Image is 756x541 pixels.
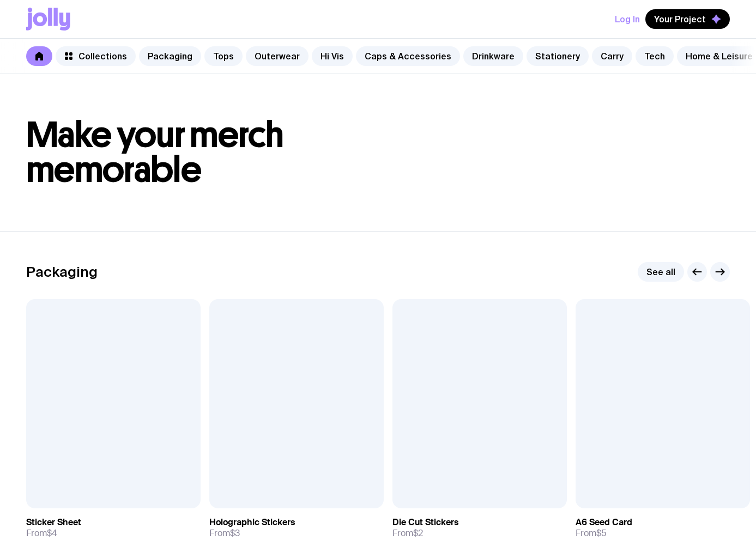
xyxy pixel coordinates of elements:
[56,46,136,66] a: Collections
[209,528,240,539] span: From
[204,46,243,66] a: Tops
[26,517,81,528] h3: Sticker Sheet
[576,528,607,539] span: From
[26,113,284,191] span: Make your merch memorable
[392,517,458,528] h3: Die Cut Stickers
[47,527,57,539] span: $4
[26,528,57,539] span: From
[209,517,295,528] h3: Holographic Stickers
[312,46,353,66] a: Hi Vis
[230,527,240,539] span: $3
[392,528,423,539] span: From
[596,527,607,539] span: $5
[463,46,523,66] a: Drinkware
[615,9,640,29] button: Log In
[638,262,684,282] a: See all
[576,517,632,528] h3: A6 Seed Card
[139,46,201,66] a: Packaging
[527,46,589,66] a: Stationery
[413,527,423,539] span: $2
[78,51,127,62] span: Collections
[654,14,706,25] span: Your Project
[26,264,98,280] h2: Packaging
[356,46,460,66] a: Caps & Accessories
[592,46,632,66] a: Carry
[246,46,309,66] a: Outerwear
[645,9,730,29] button: Your Project
[636,46,674,66] a: Tech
